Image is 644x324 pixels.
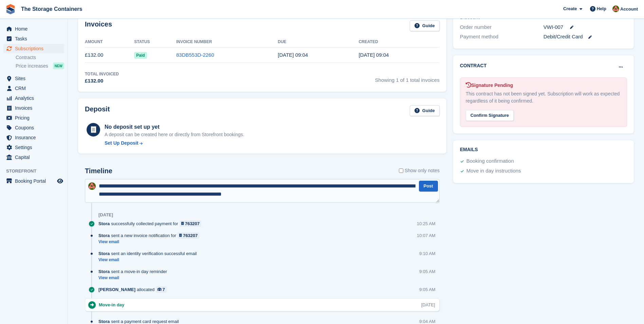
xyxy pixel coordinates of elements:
[16,63,48,69] span: Price increases
[3,152,64,162] a: menu
[544,33,627,41] div: Debit/Credit Card
[15,44,56,53] span: Subscriptions
[98,239,203,245] a: View email
[15,123,56,132] span: Coupons
[98,268,110,275] span: Stora
[156,286,167,293] a: 7
[421,302,435,308] div: [DATE]
[460,62,487,69] h2: Contract
[98,212,113,218] div: [DATE]
[85,48,134,63] td: £132.00
[358,37,439,48] th: Created
[466,90,621,105] div: This contract has not been signed yet. Subscription will work as expected regardless of it being ...
[98,220,205,227] div: successfully collected payment for
[98,286,170,293] div: allocated
[597,5,606,12] span: Help
[419,268,436,275] div: 9:05 AM
[98,257,200,263] a: View email
[278,52,308,58] time: 2025-08-30 08:04:06 UTC
[85,105,110,116] h2: Deposit
[15,143,56,152] span: Settings
[85,20,112,32] h2: Invoices
[98,250,110,257] span: Stora
[399,167,403,174] input: Show only notes
[417,220,436,227] div: 10:25 AM
[3,34,64,43] a: menu
[620,6,638,13] span: Account
[183,232,198,239] div: 763207
[466,108,514,114] a: Confirm Signature
[15,34,56,43] span: Tasks
[3,103,64,113] a: menu
[98,286,135,293] span: [PERSON_NAME]
[56,177,64,185] a: Preview store
[15,74,56,83] span: Sites
[419,181,438,192] button: Post
[85,77,119,85] div: £132.00
[105,131,244,138] p: A deposit can be created here or directly from Storefront bookings.
[419,286,436,293] div: 9:05 AM
[544,23,563,31] span: VWI-007
[18,3,85,15] a: The Storage Containers
[98,268,170,275] div: sent a move-in day reminder
[3,133,64,142] a: menu
[15,103,56,113] span: Invoices
[98,220,110,227] span: Stora
[15,113,56,123] span: Pricing
[3,143,64,152] a: menu
[15,84,56,93] span: CRM
[15,176,56,186] span: Booking Portal
[3,84,64,93] a: menu
[5,4,16,14] img: stora-icon-8386f47178a22dfd0bd8f6a31ec36ba5ce8667c1dd55bd0f319d3a0aa187defe.svg
[180,220,202,227] a: 763207
[16,62,64,70] a: Price increases NEW
[6,168,68,175] span: Storefront
[3,24,64,34] a: menu
[176,52,214,58] a: 83DB553D-2260
[99,302,128,308] div: Move-in day
[278,37,358,48] th: Due
[105,140,139,147] div: Set Up Deposit
[85,71,119,77] div: Total Invoiced
[460,33,544,41] div: Payment method
[460,147,627,152] h2: Emails
[15,152,56,162] span: Capital
[15,133,56,142] span: Insurance
[460,23,544,31] div: Order number
[53,62,64,69] div: NEW
[98,250,200,257] div: sent an identity verification successful email
[15,24,56,34] span: Home
[15,93,56,103] span: Analytics
[466,110,514,121] div: Confirm Signature
[3,176,64,186] a: menu
[563,5,577,12] span: Create
[85,167,112,175] h2: Timeline
[3,44,64,53] a: menu
[612,5,619,12] img: Kirsty Simpson
[466,167,521,175] div: Move in day instructions
[134,37,176,48] th: Status
[419,250,436,257] div: 9:10 AM
[358,52,389,58] time: 2025-08-29 08:04:06 UTC
[3,93,64,103] a: menu
[105,123,244,131] div: No deposit set up yet
[410,105,440,116] a: Guide
[466,82,621,89] div: Signature Pending
[399,167,440,174] label: Show only notes
[98,232,203,239] div: sent a new invoice notification for
[178,232,200,239] a: 763207
[375,71,440,85] span: Showing 1 of 1 total invoices
[417,232,436,239] div: 10:07 AM
[134,52,147,59] span: Paid
[98,232,110,239] span: Stora
[3,74,64,83] a: menu
[466,157,514,165] div: Booking confirmation
[3,113,64,123] a: menu
[98,275,170,281] a: View email
[16,54,64,61] a: Contracts
[410,20,440,32] a: Guide
[85,37,134,48] th: Amount
[185,220,200,227] div: 763207
[3,123,64,132] a: menu
[163,286,165,293] div: 7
